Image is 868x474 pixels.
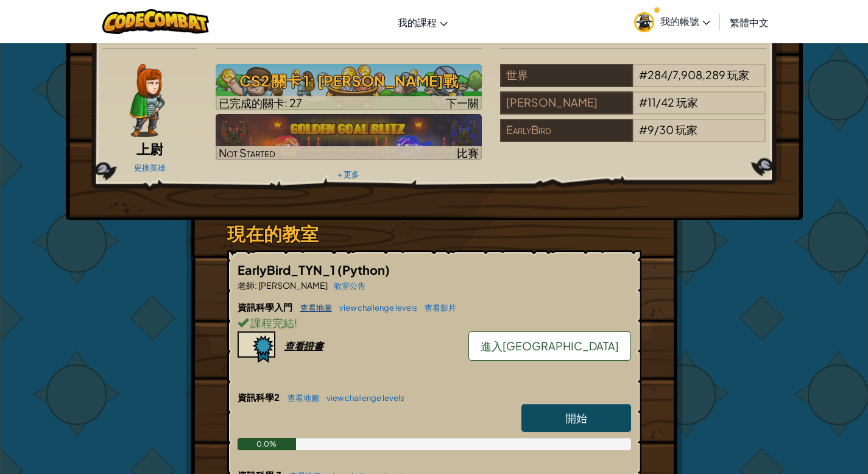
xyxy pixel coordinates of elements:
[238,280,255,291] span: 老師
[136,140,163,157] span: 上尉
[216,114,482,160] img: Golden Goal
[676,122,697,136] span: 玩家
[418,303,456,313] a: 查看影片
[628,2,716,41] a: 我的帳號
[238,331,275,363] img: certificate-icon.png
[730,16,769,29] span: 繁體中文
[565,411,587,425] span: 開始
[446,96,479,110] span: 下一關
[647,122,654,136] span: 9
[294,316,297,330] span: !
[392,5,454,38] a: 我的課程
[333,303,417,313] a: view challenge levels
[500,64,633,87] div: 世界
[457,146,479,160] span: 比賽
[255,280,257,291] span: :
[337,169,359,179] a: + 更多
[500,119,633,142] div: EarlyBird
[634,12,654,32] img: avatar
[656,95,661,109] span: /
[647,68,668,82] span: 284
[320,393,404,403] a: view challenge levels
[238,438,297,450] div: 0.0%
[398,16,437,29] span: 我的課程
[660,15,710,27] span: 我的帳號
[668,68,672,82] span: /
[216,64,482,110] img: CS2 關卡 1: 森林保衛戰
[219,96,302,110] span: 已完成的關卡: 27
[500,103,766,117] a: [PERSON_NAME]#11/42玩家
[661,95,674,109] span: 42
[500,76,766,90] a: 世界#284/7,908,289玩家
[216,67,482,94] h3: CS2 關卡 1: [PERSON_NAME]戰
[647,95,656,109] span: 11
[238,301,294,313] span: 資訊科學入門
[337,262,390,277] span: (Python)
[500,130,766,144] a: EarlyBird#9/30玩家
[328,281,365,291] a: 教室公告
[216,64,482,110] a: 下一關
[130,64,164,137] img: captain-pose.png
[257,280,328,291] span: [PERSON_NAME]
[238,391,281,403] span: 資訊科學2
[227,220,641,247] h3: 現在的教室
[500,91,633,115] div: [PERSON_NAME]
[219,146,275,160] span: Not Started
[639,68,647,82] span: #
[238,339,323,352] a: 查看證書
[238,262,337,277] span: EarlyBird_TYN_1
[676,95,698,109] span: 玩家
[654,122,659,136] span: /
[134,163,166,172] a: 更換英雄
[727,68,749,82] span: 玩家
[102,9,209,34] img: CodeCombat logo
[639,122,647,136] span: #
[294,303,332,313] a: 查看地圖
[249,316,294,330] span: 課程完結
[281,393,319,403] a: 查看地圖
[284,339,323,352] div: 查看證書
[672,68,725,82] span: 7,908,289
[724,5,775,38] a: 繁體中文
[481,339,619,353] span: 進入[GEOGRAPHIC_DATA]
[639,95,647,109] span: #
[216,114,482,160] a: Not Started比賽
[659,122,674,136] span: 30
